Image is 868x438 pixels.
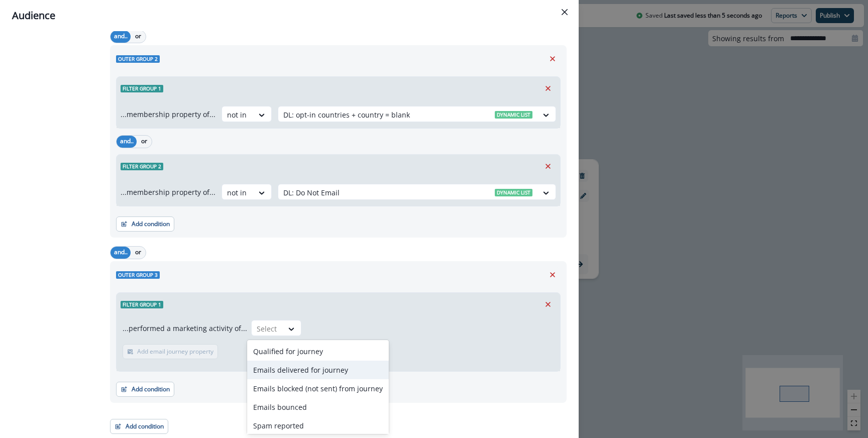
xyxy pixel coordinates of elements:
span: Outer group 3 [116,271,160,279]
span: Filter group 2 [121,163,163,170]
button: and.. [111,31,131,43]
div: Audience [12,8,567,23]
p: Add email journey property [137,348,213,355]
button: Remove [540,81,556,96]
button: or [131,31,146,43]
p: ...membership property of... [121,109,215,120]
button: Remove [540,159,556,174]
button: Add email journey property [123,344,218,359]
button: and.. [117,136,137,148]
button: Add condition [110,419,168,434]
button: or [137,136,152,148]
span: Filter group 1 [121,85,163,92]
span: Filter group 1 [121,301,163,308]
button: Remove [545,267,561,282]
button: Remove [540,297,556,312]
button: Remove [545,51,561,66]
div: Qualified for journey [247,342,389,361]
button: or [131,247,146,259]
button: and.. [111,247,131,259]
span: Outer group 2 [116,55,160,63]
p: ...performed a marketing activity of... [123,323,247,334]
div: Spam reported [247,416,389,435]
p: ...membership property of... [121,187,215,197]
div: Emails delivered for journey [247,361,389,379]
button: Close [557,4,573,20]
button: Add condition [116,216,174,232]
div: Emails blocked (not sent) from journey [247,379,389,398]
button: Add condition [116,382,174,397]
div: Emails bounced [247,398,389,416]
